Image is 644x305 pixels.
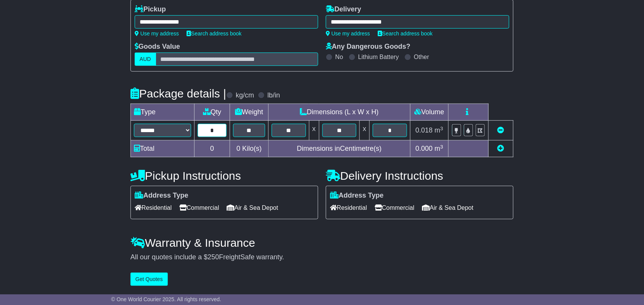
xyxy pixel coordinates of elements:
[130,169,318,182] h4: Pickup Instructions
[179,202,219,214] span: Commercial
[135,192,188,200] label: Address Type
[422,202,474,214] span: Air & Sea Depot
[435,126,443,134] span: m
[435,145,443,152] span: m
[358,53,399,61] label: Lithium Battery
[335,53,343,61] label: No
[237,145,240,152] span: 0
[135,30,179,37] a: Use my address
[130,236,514,249] h4: Warranty & Insurance
[497,126,504,134] a: Remove this item
[330,192,384,200] label: Address Type
[230,141,269,157] td: Kilo(s)
[268,141,410,157] td: Dimensions in Centimetre(s)
[415,145,433,152] span: 0.000
[440,126,443,131] sup: 3
[330,202,367,214] span: Residential
[130,273,168,286] button: Get Quotes
[208,253,219,261] span: 250
[326,5,361,14] label: Delivery
[135,43,180,51] label: Goods Value
[195,141,230,157] td: 0
[135,53,156,66] label: AUD
[497,145,504,152] a: Add new item
[131,141,195,157] td: Total
[131,104,195,121] td: Type
[230,104,269,121] td: Weight
[378,30,433,37] a: Search address book
[267,91,280,100] label: lb/in
[410,104,448,121] td: Volume
[236,91,254,100] label: kg/cm
[440,144,443,150] sup: 3
[135,5,166,14] label: Pickup
[326,169,514,182] h4: Delivery Instructions
[187,30,241,37] a: Search address book
[326,30,370,37] a: Use my address
[309,121,319,141] td: x
[414,53,429,61] label: Other
[360,121,370,141] td: x
[195,104,230,121] td: Qty
[130,87,226,100] h4: Package details |
[415,126,433,134] span: 0.018
[111,296,221,302] span: © One World Courier 2025. All rights reserved.
[135,202,172,214] span: Residential
[375,202,414,214] span: Commercial
[130,253,514,262] div: All our quotes include a $ FreightSafe warranty.
[227,202,279,214] span: Air & Sea Depot
[268,104,410,121] td: Dimensions (L x W x H)
[326,43,411,51] label: Any Dangerous Goods?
